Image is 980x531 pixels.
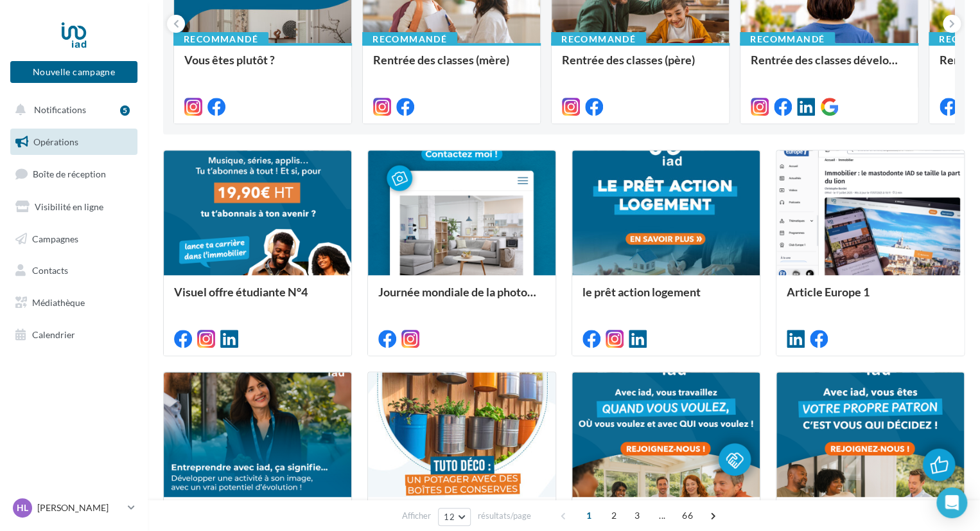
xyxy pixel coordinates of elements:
[740,32,835,46] div: Recommandé
[32,265,68,276] span: Contacts
[120,105,130,116] div: 5
[32,297,85,308] span: Médiathèque
[478,510,531,522] span: résultats/page
[551,32,646,46] div: Recommandé
[10,496,137,520] a: HL [PERSON_NAME]
[184,53,341,79] div: Vous êtes plutôt ?
[8,226,140,253] a: Campagnes
[677,505,698,526] span: 66
[604,505,624,526] span: 2
[438,508,471,526] button: 12
[8,321,140,348] a: Calendrier
[562,53,719,79] div: Rentrée des classes (père)
[10,61,137,83] button: Nouvelle campagne
[378,285,545,311] div: Journée mondiale de la photographie
[32,233,78,244] span: Campagnes
[402,510,431,522] span: Afficher
[174,285,341,311] div: Visuel offre étudiante N°4
[33,168,106,179] span: Boîte de réception
[373,53,530,79] div: Rentrée des classes (mère)
[582,285,749,311] div: le prêt action logement
[32,329,75,340] span: Calendrier
[173,32,268,46] div: Recommandé
[8,194,140,221] a: Visibilité en ligne
[751,53,907,79] div: Rentrée des classes développement (conseillère)
[35,201,103,212] span: Visibilité en ligne
[17,501,28,514] span: HL
[579,505,599,526] span: 1
[8,257,140,284] a: Contacts
[936,487,967,518] div: Open Intercom Messenger
[787,285,954,311] div: Article Europe 1
[8,289,140,316] a: Médiathèque
[37,501,123,514] p: [PERSON_NAME]
[33,136,78,147] span: Opérations
[8,160,140,188] a: Boîte de réception
[8,129,140,156] a: Opérations
[8,96,135,123] button: Notifications 5
[652,505,672,526] span: ...
[34,104,86,115] span: Notifications
[444,512,455,522] span: 12
[362,32,457,46] div: Recommandé
[627,505,647,526] span: 3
